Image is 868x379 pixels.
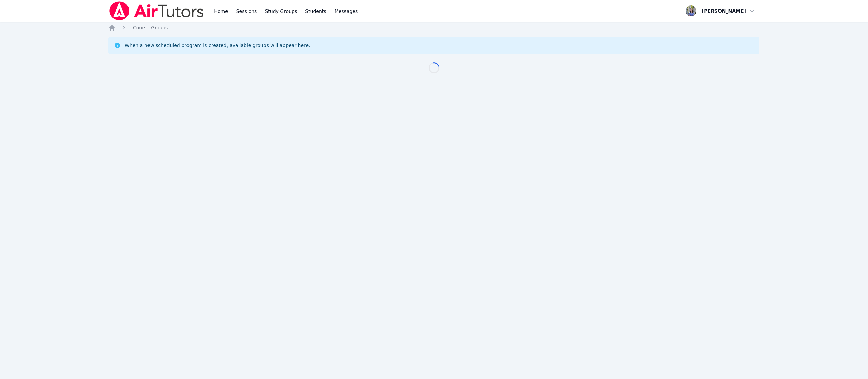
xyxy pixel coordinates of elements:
[125,42,310,49] div: When a new scheduled program is created, available groups will appear here.
[108,1,204,20] img: Air Tutors
[108,24,759,31] nav: Breadcrumb
[335,8,358,15] span: Messages
[133,24,168,31] a: Course Groups
[133,25,168,31] span: Course Groups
